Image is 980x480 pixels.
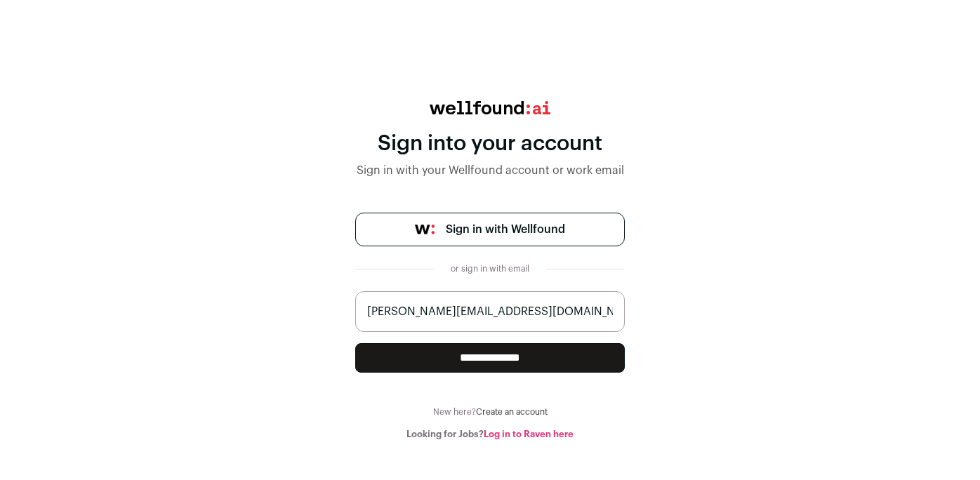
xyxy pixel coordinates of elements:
[355,406,625,418] div: New here?
[355,213,625,246] a: Sign in with Wellfound
[476,408,548,416] a: Create an account
[484,429,574,439] a: Log in to Raven here
[430,101,550,114] img: wellfound:ai
[355,291,625,332] input: name@work-email.com
[355,429,625,440] div: Looking for Jobs?
[355,131,625,156] div: Sign into your account
[445,263,535,274] div: or sign in with email
[415,225,435,234] img: wellfound-symbol-flush-black-fb3c872781a75f747ccb3a119075da62bfe97bd399995f84a933054e44a575c4.png
[446,221,565,238] span: Sign in with Wellfound
[355,162,625,179] div: Sign in with your Wellfound account or work email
